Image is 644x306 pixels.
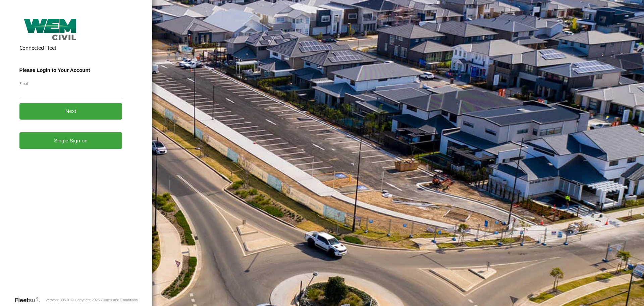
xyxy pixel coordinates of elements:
img: WEM [19,19,81,40]
button: Next [19,103,122,120]
label: Email [19,81,122,86]
a: Terms and Conditions [102,298,138,302]
h3: Please Login to Your Account [19,67,122,73]
h2: Connected Fleet [19,44,122,51]
a: Single Sign-on [19,132,122,149]
a: Visit our Website [14,297,45,303]
div: Version: 305.01 [45,298,71,302]
div: © Copyright 2025 - [71,298,138,302]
